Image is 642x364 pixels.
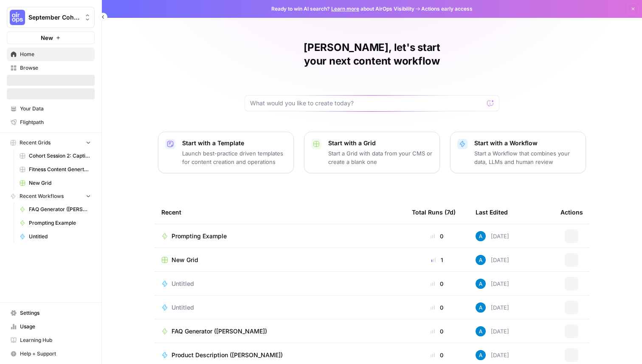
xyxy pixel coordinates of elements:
[20,119,91,126] span: Flightpath
[476,200,508,224] div: Last Edited
[7,190,95,203] button: Recent Workflows
[412,200,456,224] div: Total Runs (7d)
[331,6,359,12] a: Learn more
[245,41,499,68] h1: [PERSON_NAME], let's start your next content workflow
[28,13,80,22] span: September Cohort
[29,152,91,160] span: Cohort Session 2: Caption Generation Grid
[474,149,579,166] p: Start a Workflow that combines your data, LLMs and human review
[476,326,509,336] div: [DATE]
[161,232,398,240] a: Prompting Example
[328,149,433,166] p: Start a Grid with data from your CMS or create a blank one
[476,255,509,265] div: [DATE]
[476,231,486,241] img: o3cqybgnmipr355j8nz4zpq1mc6x
[182,149,287,166] p: Launch best-practice driven templates for content creation and operations
[161,351,398,359] a: Product Description ([PERSON_NAME])
[7,48,95,61] a: Home
[16,203,95,216] a: FAQ Generator ([PERSON_NAME])
[41,34,53,42] span: New
[172,232,227,240] span: Prompting Example
[29,206,91,213] span: FAQ Generator ([PERSON_NAME])
[16,149,95,163] a: Cohort Session 2: Caption Generation Grid
[172,256,198,264] span: New Grid
[20,64,91,72] span: Browse
[182,139,287,147] p: Start with a Template
[7,320,95,333] a: Usage
[476,326,486,336] img: o3cqybgnmipr355j8nz4zpq1mc6x
[7,136,95,149] button: Recent Grids
[16,176,95,190] a: New Grid
[7,333,95,347] a: Learning Hub
[476,350,509,360] div: [DATE]
[412,279,462,288] div: 0
[250,99,484,107] input: What would you like to create today?
[20,192,64,200] span: Recent Workflows
[271,5,414,13] span: Ready to win AI search? about AirOps Visibility
[412,303,462,312] div: 0
[161,303,398,312] a: Untitled
[412,351,462,359] div: 0
[20,323,91,330] span: Usage
[20,139,51,147] span: Recent Grids
[412,256,462,264] div: 1
[328,139,433,147] p: Start with a Grid
[450,132,586,173] button: Start with a WorkflowStart a Workflow that combines your data, LLMs and human review
[16,163,95,176] a: Fitness Content Genertor ([PERSON_NAME])
[16,230,95,243] a: Untitled
[20,105,91,113] span: Your Data
[29,179,91,187] span: New Grid
[29,233,91,240] span: Untitled
[10,10,25,25] img: September Cohort Logo
[7,347,95,361] button: Help + Support
[172,303,194,312] span: Untitled
[29,166,91,173] span: Fitness Content Genertor ([PERSON_NAME])
[172,351,283,359] span: Product Description ([PERSON_NAME])
[7,61,95,75] a: Browse
[172,279,194,288] span: Untitled
[20,350,91,358] span: Help + Support
[476,255,486,265] img: o3cqybgnmipr355j8nz4zpq1mc6x
[476,302,486,313] img: o3cqybgnmipr355j8nz4zpq1mc6x
[20,51,91,58] span: Home
[7,7,95,28] button: Workspace: September Cohort
[476,302,509,313] div: [DATE]
[158,132,294,173] button: Start with a TemplateLaunch best-practice driven templates for content creation and operations
[476,279,486,289] img: o3cqybgnmipr355j8nz4zpq1mc6x
[560,200,583,224] div: Actions
[29,219,91,227] span: Prompting Example
[7,306,95,320] a: Settings
[16,216,95,230] a: Prompting Example
[412,232,462,240] div: 0
[161,256,398,264] a: New Grid
[304,132,440,173] button: Start with a GridStart a Grid with data from your CMS or create a blank one
[476,350,486,360] img: o3cqybgnmipr355j8nz4zpq1mc6x
[161,200,398,224] div: Recent
[20,336,91,344] span: Learning Hub
[7,102,95,116] a: Your Data
[474,139,579,147] p: Start with a Workflow
[161,327,398,336] a: FAQ Generator ([PERSON_NAME])
[7,116,95,129] a: Flightpath
[7,31,95,44] button: New
[172,327,267,336] span: FAQ Generator ([PERSON_NAME])
[161,279,398,288] a: Untitled
[412,327,462,336] div: 0
[476,279,509,289] div: [DATE]
[476,231,509,241] div: [DATE]
[421,5,473,13] span: Actions early access
[20,309,91,317] span: Settings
